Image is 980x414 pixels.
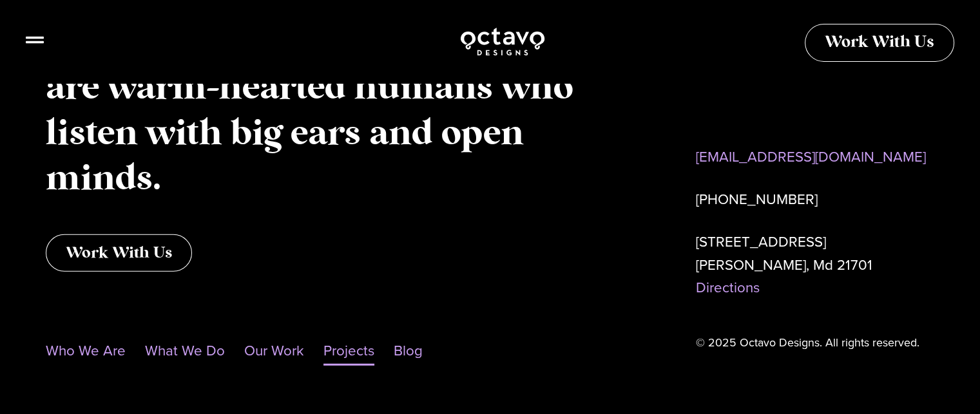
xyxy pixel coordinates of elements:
p: No artificial intelligence here. We are warm-hearted humans who listen with big ears and open minds. [46,20,619,202]
img: Octavo Designs Logo in White [459,26,546,57]
a: Our Work [244,336,304,366]
p: [PHONE_NUMBER] [696,188,935,211]
a: What We Do [145,336,225,366]
a: [EMAIL_ADDRESS][DOMAIN_NAME] [696,146,926,167]
a: Work With Us [805,24,954,62]
a: Projects [323,336,374,366]
span: Work With Us [66,245,172,261]
span: Work With Us [825,35,934,51]
div: © 2025 Octavo Designs. All rights reserved. [696,332,935,355]
nav: Menu [46,336,619,366]
a: Work With Us [46,234,192,272]
a: Who We Are [46,336,126,366]
a: Directions [696,277,760,298]
p: [STREET_ADDRESS] [PERSON_NAME], Md 21701 [696,231,935,300]
a: Blog [394,336,423,366]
